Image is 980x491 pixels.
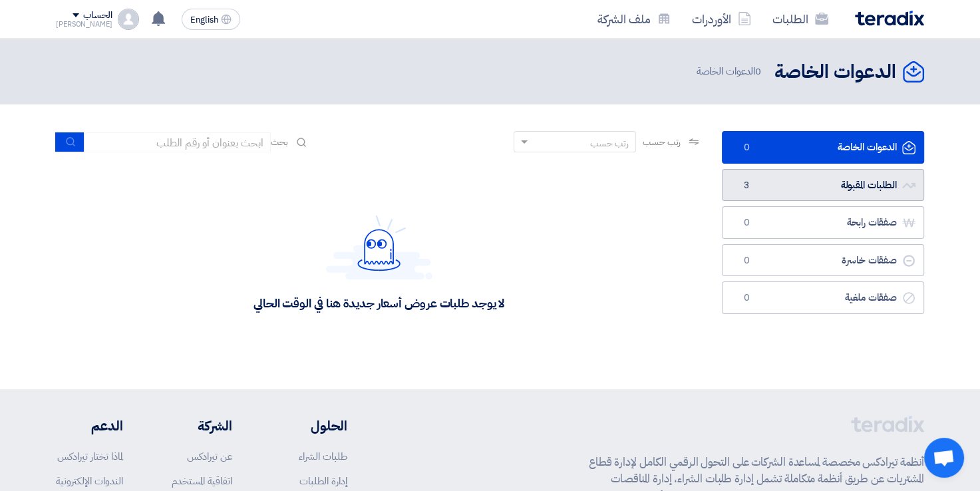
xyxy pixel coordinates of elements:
span: 3 [738,179,754,192]
span: English [190,15,218,25]
a: صفقات ملغية0 [722,281,924,314]
span: رتب حسب [643,135,681,149]
a: اتفاقية المستخدم [172,474,232,488]
span: 0 [755,64,761,79]
div: Open chat [924,438,964,478]
a: عن تيرادكس [187,449,232,464]
span: الدعوات الخاصة [696,64,764,79]
a: ملف الشركة [587,3,681,35]
span: بحث [271,135,288,149]
a: الطلبات [762,3,839,35]
li: الشركة [163,416,232,436]
a: صفقات خاسرة0 [722,244,924,277]
span: 0 [738,291,754,305]
span: 0 [738,141,754,154]
a: طلبات الشراء [299,449,347,464]
a: الدعوات الخاصة0 [722,131,924,164]
span: 0 [738,216,754,230]
div: [PERSON_NAME] [56,21,112,28]
li: الحلول [272,416,347,436]
h2: الدعوات الخاصة [774,59,896,85]
img: profile_test.png [118,9,139,30]
a: الطلبات المقبولة3 [722,169,924,202]
a: لماذا تختار تيرادكس [57,449,123,464]
img: Hello [326,215,432,279]
a: صفقات رابحة0 [722,206,924,239]
img: Teradix logo [855,11,924,26]
span: 0 [738,254,754,267]
a: الأوردرات [681,3,762,35]
input: ابحث بعنوان أو رقم الطلب [84,132,271,152]
button: English [182,9,240,30]
div: رتب حسب [590,136,629,150]
div: لا يوجد طلبات عروض أسعار جديدة هنا في الوقت الحالي [253,295,504,311]
a: الندوات الإلكترونية [56,474,123,488]
div: الحساب [83,10,112,21]
li: الدعم [56,416,123,436]
a: إدارة الطلبات [299,474,347,488]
